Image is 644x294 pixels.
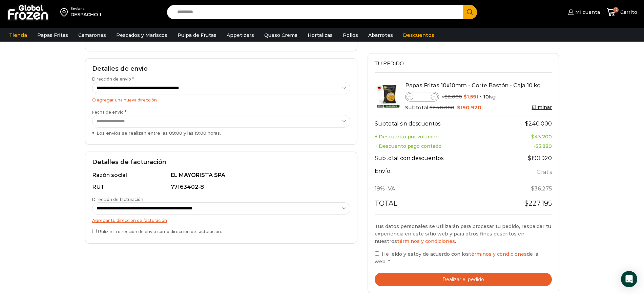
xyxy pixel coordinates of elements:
span: 36.275 [531,185,552,192]
bdi: 43.200 [531,134,552,140]
a: 12 Carrito [607,4,637,20]
span: $ [430,104,433,111]
span: $ [457,104,460,111]
a: Papas Fritas 10x10mm - Corte Bastón - Caja 10 kg [405,82,541,89]
bdi: 240.000 [525,120,552,127]
span: Tu pedido [375,60,404,67]
div: Razón social [92,172,170,179]
label: Gratis [537,167,552,177]
h2: Detalles de envío [92,65,350,73]
div: DESPACHO 1 [70,11,101,18]
p: Tus datos personales se utilizarán para procesar tu pedido, respaldar tu experiencia en este siti... [375,223,552,245]
input: Utilizar la dirección de envío como dirección de facturación. [92,229,97,233]
bdi: 190.920 [528,155,552,161]
span: $ [528,155,531,161]
a: Tienda [6,29,30,42]
div: Los envíos se realizan entre las 09:00 y las 19:00 horas. [92,130,350,136]
a: Appetizers [223,29,257,42]
span: 12 [613,7,619,13]
bdi: 5.880 [536,143,552,149]
span: $ [525,120,528,127]
h2: Detalles de facturación [92,159,350,166]
span: He leído y estoy de acuerdo con los de la web. [375,251,538,265]
div: Subtotal: [405,104,552,111]
div: RUT [92,183,170,191]
span: $ [524,199,528,207]
a: términos y condiciones [397,238,455,244]
th: 19% IVA [375,181,499,197]
bdi: 190.920 [457,104,481,111]
bdi: 1.591 [463,93,478,100]
span: $ [531,185,534,192]
span: Carrito [619,9,637,16]
button: Realizar el pedido [375,273,552,287]
a: Eliminar [532,104,552,110]
input: He leído y estoy de acuerdo con lostérminos y condicionesde la web. * [375,251,379,256]
button: Search button [463,5,477,19]
a: Pescados y Mariscos [113,29,171,42]
bdi: 227.195 [524,199,552,207]
img: address-field-icon.svg [60,6,70,18]
bdi: 240.000 [430,104,454,111]
a: Pulpa de Frutas [174,29,220,42]
select: Dirección de facturación [92,202,350,215]
a: Descuentos [400,29,438,42]
label: Utilizar la dirección de envío como dirección de facturación. [92,227,350,234]
select: Dirección de envío * [92,82,350,94]
th: Envío [375,166,499,181]
div: 77163402-8 [171,183,346,191]
select: Fecha de envío * Los envíos se realizan entre las 09:00 y las 19:00 horas. [92,115,350,128]
th: + Descuento por volumen [375,132,499,141]
td: - [499,141,552,151]
div: Enviar a [70,6,101,11]
input: Product quantity [413,93,431,101]
a: Camarones [75,29,109,42]
span: $ [444,93,448,100]
a: Queso Crema [261,29,301,42]
a: Agregar tu dirección de facturación [92,218,167,223]
span: $ [463,93,467,100]
th: Subtotal con descuentos [375,151,499,166]
a: O agregar una nueva dirección [92,97,157,103]
label: Dirección de envío * [92,76,350,94]
th: Subtotal sin descuentos [375,115,499,132]
div: EL MAYORISTA SPA [171,172,346,179]
span: $ [531,134,534,140]
span: Mi cuenta [574,9,600,16]
a: Abarrotes [365,29,396,42]
label: Fecha de envío * [92,109,350,136]
th: + Descuento pago contado [375,141,499,151]
span: $ [536,143,539,149]
td: - [499,132,552,141]
div: × × 10kg [405,92,552,101]
a: términos y condiciones [469,251,527,257]
a: Pollos [339,29,361,42]
th: Total [375,197,499,214]
a: Papas Fritas [34,29,71,42]
div: Open Intercom Messenger [621,271,637,287]
abbr: requerido [388,258,390,265]
bdi: 2.000 [444,93,462,100]
a: Hortalizas [304,29,336,42]
a: Mi cuenta [566,5,600,19]
label: Dirección de facturación [92,197,350,215]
